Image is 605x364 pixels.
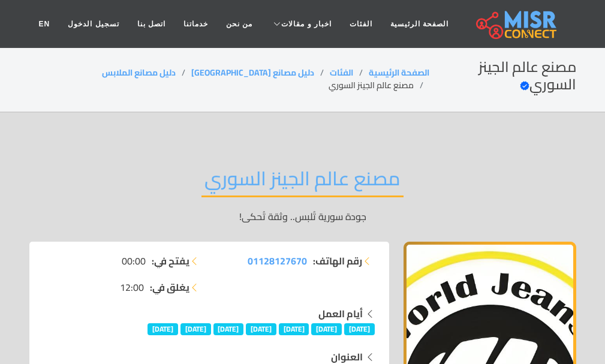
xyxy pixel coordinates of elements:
span: 00:00 [122,254,146,268]
a: EN [30,13,59,35]
a: الفئات [330,65,353,80]
li: مصنع عالم الجينز السوري [329,79,429,92]
a: الصفحة الرئيسية [369,65,429,80]
a: دليل مصانع [GEOGRAPHIC_DATA] [191,65,314,80]
a: الصفحة الرئيسية [381,13,457,35]
h2: مصنع عالم الجينز السوري [429,59,576,94]
span: 12:00 [120,280,144,294]
a: 01128127670 [248,254,307,268]
svg: Verified account [520,81,529,91]
span: [DATE] [180,323,211,335]
span: 01128127670 [248,252,307,270]
a: اخبار و مقالات [261,13,341,35]
h2: مصنع عالم الجينز السوري [201,167,404,197]
p: جودة سورية تُلبس.. وثقة تُحكى! [29,209,576,224]
a: تسجيل الدخول [59,13,128,35]
span: [DATE] [246,323,276,335]
span: اخبار و مقالات [281,19,332,29]
span: [DATE] [279,323,309,335]
span: [DATE] [311,323,342,335]
a: خدماتنا [174,13,217,35]
a: اتصل بنا [128,13,174,35]
span: [DATE] [213,323,244,335]
span: [DATE] [148,323,178,335]
img: main.misr_connect [476,9,556,39]
strong: رقم الهاتف: [313,254,362,268]
a: من نحن [217,13,261,35]
a: دليل مصانع الملابس [102,65,176,80]
span: [DATE] [344,323,375,335]
strong: أيام العمل [318,305,363,323]
strong: يفتح في: [152,254,189,268]
a: الفئات [341,13,381,35]
strong: يغلق في: [150,280,189,294]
